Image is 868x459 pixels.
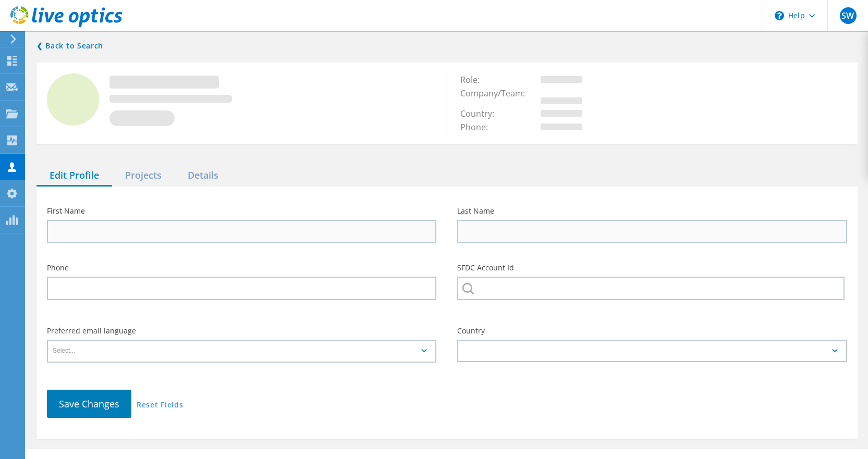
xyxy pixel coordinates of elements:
[59,398,119,410] span: Save Changes
[36,165,112,187] div: Edit Profile
[460,108,505,119] span: Country:
[175,165,231,187] div: Details
[775,11,784,20] svg: \n
[137,401,183,410] a: Reset Fields
[841,11,854,20] span: SW
[460,74,490,85] span: Role:
[36,40,103,52] a: Back to search
[460,121,498,133] span: Phone:
[112,165,175,187] div: Projects
[47,264,436,271] label: Phone
[457,207,847,215] label: Last Name
[457,264,847,271] label: SFDC Account Id
[10,22,123,29] a: Live Optics Dashboard
[47,390,131,418] button: Save Changes
[457,327,847,334] label: Country
[47,207,436,215] label: First Name
[460,88,535,99] span: Company/Team:
[47,327,436,334] label: Preferred email language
